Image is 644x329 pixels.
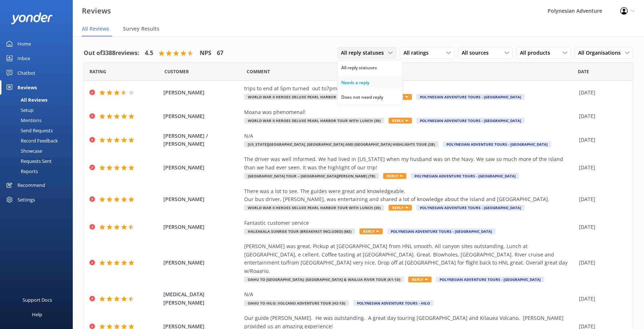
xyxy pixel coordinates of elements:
span: [PERSON_NAME] [163,223,241,231]
span: Reply [408,277,432,282]
span: Oahu to [GEOGRAPHIC_DATA]: [GEOGRAPHIC_DATA] & Wailua River Tour (K1-1D) [244,277,404,282]
span: All sources [462,49,493,57]
div: [DATE] [579,164,624,172]
div: All Reviews [4,95,47,105]
span: Reply [389,118,412,124]
div: Support Docs [23,293,52,307]
span: World War II Heroes Deluxe Pearl Harbor Tour with Lunch (39) [244,118,384,124]
span: World War II Heroes Deluxe Pearl Harbor Tour with Lunch (39) [244,205,384,211]
div: Reviews [17,80,37,95]
span: All Reviews [82,25,109,32]
a: Requests Sent [4,156,73,166]
span: Polynesian Adventure Tours - [GEOGRAPHIC_DATA] [416,118,525,124]
div: Home [17,36,31,51]
h4: 4.5 [145,48,153,58]
h4: 67 [217,48,223,58]
span: Polynesian Adventure Tours - Hilo [353,300,434,306]
a: Reports [4,166,73,176]
a: Setup [4,105,73,115]
div: The driver was well informed. We had lived in [US_STATE] when my husband was on the Navy. We saw ... [244,155,575,172]
div: [DATE] [579,112,624,120]
span: Polynesian Adventure Tours - [GEOGRAPHIC_DATA] [416,94,525,100]
div: [DATE] [579,259,624,267]
div: [DATE] [579,223,624,231]
span: [PERSON_NAME] [163,164,241,172]
a: Record Feedback [4,136,73,146]
div: Showcase [4,146,42,156]
h4: NPS [200,48,211,58]
div: Requests Sent [4,156,52,166]
div: N/A [244,132,575,140]
div: Setup [4,105,33,115]
div: Record Feedback [4,136,58,146]
span: Polynesian Adventure Tours - [GEOGRAPHIC_DATA] [436,277,544,282]
span: [PERSON_NAME] [163,89,241,97]
div: Reports [4,166,38,176]
span: Polynesian Adventure Tours - [GEOGRAPHIC_DATA] [416,205,525,211]
div: Settings [17,192,35,207]
h4: Out of 3388 reviews: [84,48,139,58]
div: [DATE] [579,295,624,303]
span: Question [247,68,270,75]
a: Showcase [4,146,73,156]
a: Send Requests [4,125,73,136]
div: Needs a reply [341,79,369,86]
div: Fantastic customer service [244,219,575,227]
div: [DATE] [579,195,624,203]
span: [PERSON_NAME] / [PERSON_NAME] [163,132,241,148]
span: Polynesian Adventure Tours - [GEOGRAPHIC_DATA] [387,228,496,234]
span: Reply [359,228,383,234]
span: All Organisations [578,49,625,57]
span: Date [578,68,589,75]
div: Recommend [17,178,45,192]
div: There was a lot to see. The guides were great and knowledgeable. Our bus driver, [PERSON_NAME], w... [244,187,575,204]
div: [DATE] [579,136,624,144]
span: [MEDICAL_DATA][PERSON_NAME] [163,290,241,307]
span: Date [90,68,106,75]
span: Oahu to Hilo: Volcano Adventure Tour (H2-1D) [244,300,349,306]
span: World War II Heroes Deluxe Pearl Harbor Tour with Lunch (39) [244,94,384,100]
div: Does not need reply [341,94,383,101]
h3: Reviews [82,5,111,17]
div: Chatbot [17,66,35,80]
div: Moana was phenomenal! [244,108,575,116]
div: [PERSON_NAME] was great. Pickup at [GEOGRAPHIC_DATA] from HNL smooth. All canyon sites outstandin... [244,242,575,275]
div: All reply statuses [341,64,377,71]
div: Help [32,307,42,322]
span: Polynesian Adventure Tours - [GEOGRAPHIC_DATA] [411,173,519,179]
div: Inbox [17,51,30,66]
span: Reply [383,173,406,179]
span: [PERSON_NAME] [163,195,241,203]
span: Reply [389,205,412,211]
span: Survey Results [123,25,159,32]
img: yonder-white-logo.png [11,12,53,24]
span: [GEOGRAPHIC_DATA] Tour – [GEOGRAPHIC_DATA][PERSON_NAME] (7B) [244,173,379,179]
span: All ratings [404,49,433,57]
div: Send Requests [4,125,53,136]
span: All reply statuses [341,49,388,57]
span: Date [164,68,189,75]
div: N/A [244,290,575,298]
a: All Reviews [4,95,73,105]
div: Mentions [4,115,41,125]
span: [PERSON_NAME] [163,112,241,120]
span: Polynesian Adventure Tours - [GEOGRAPHIC_DATA] [443,141,551,147]
span: All products [520,49,554,57]
div: [DATE] [579,89,624,97]
div: trips to end at 5pm turned out to7pm [244,85,575,93]
span: Haleakala Sunrise Tour (Breakfast Included) (M3) [244,228,355,234]
span: [US_STATE][GEOGRAPHIC_DATA], [GEOGRAPHIC_DATA] and [GEOGRAPHIC_DATA] Highlights Tour (2B) [244,141,438,147]
span: [PERSON_NAME] [163,259,241,267]
a: Mentions [4,115,73,125]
